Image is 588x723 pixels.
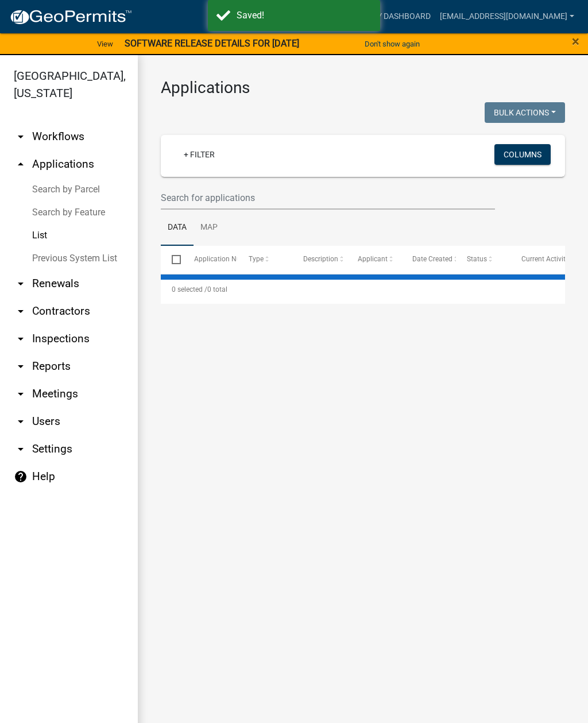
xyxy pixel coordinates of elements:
[347,246,401,273] datatable-header-cell: Applicant
[161,210,194,246] a: Data
[14,277,28,291] i: arrow_drop_down
[183,246,237,273] datatable-header-cell: Application Number
[125,38,299,49] strong: SOFTWARE RELEASE DETAILS FOR [DATE]
[161,186,495,210] input: Search for applications
[366,6,435,28] a: My Dashboard
[172,285,207,293] span: 0 selected /
[161,275,565,304] div: 0 total
[14,332,28,346] i: arrow_drop_down
[292,246,347,273] datatable-header-cell: Description
[401,246,456,273] datatable-header-cell: Date Created
[92,34,118,53] a: View
[14,470,28,484] i: help
[14,359,28,373] i: arrow_drop_down
[194,210,225,246] a: Map
[412,255,452,263] span: Date Created
[360,34,424,53] button: Don't show again
[14,442,28,456] i: arrow_drop_down
[14,157,28,171] i: arrow_drop_up
[175,144,224,165] a: + Filter
[194,255,257,263] span: Application Number
[358,255,388,263] span: Applicant
[494,144,551,165] button: Columns
[435,6,579,28] a: [EMAIL_ADDRESS][DOMAIN_NAME]
[161,246,183,273] datatable-header-cell: Select
[237,9,372,22] div: Saved!
[510,246,565,273] datatable-header-cell: Current Activity
[14,304,28,318] i: arrow_drop_down
[14,387,28,401] i: arrow_drop_down
[303,255,338,263] span: Description
[14,415,28,428] i: arrow_drop_down
[14,130,28,144] i: arrow_drop_down
[467,255,487,263] span: Status
[572,34,579,48] button: Close
[572,33,579,49] span: ×
[456,246,510,273] datatable-header-cell: Status
[521,255,569,263] span: Current Activity
[237,246,292,273] datatable-header-cell: Type
[161,78,565,98] h3: Applications
[249,255,264,263] span: Type
[485,102,565,123] button: Bulk Actions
